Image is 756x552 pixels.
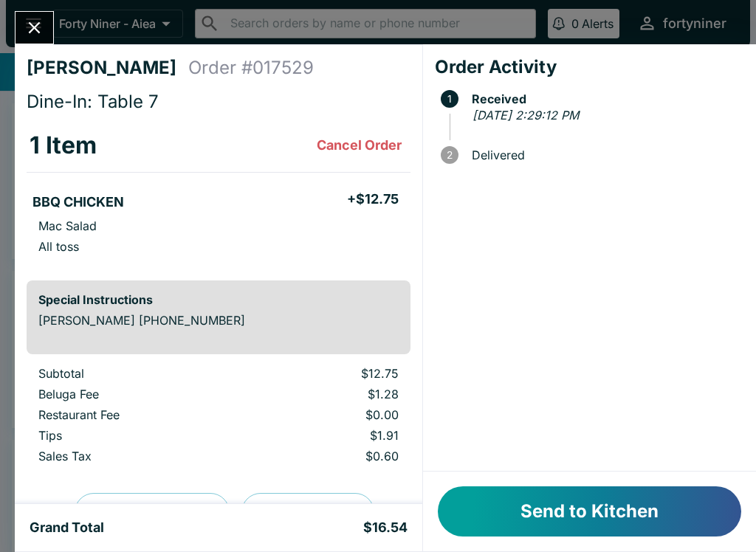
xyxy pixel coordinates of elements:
em: [DATE] 2:29:12 PM [472,108,579,123]
span: Delivered [464,148,744,162]
p: $0.60 [258,449,398,463]
button: Send to Kitchen [438,486,741,537]
p: $1.28 [258,387,398,401]
p: Subtotal [38,366,234,381]
p: Beluga Fee [38,387,234,401]
h4: Order # 017529 [188,57,314,79]
button: Preview Receipt [75,493,230,531]
h5: $16.54 [363,519,408,537]
h4: Order Activity [435,56,744,78]
p: Tips [38,428,234,443]
span: Dine-In: Table 7 [27,91,159,112]
p: $12.75 [258,366,398,381]
p: [PERSON_NAME] [PHONE_NUMBER] [38,313,399,328]
text: 2 [447,149,453,161]
h5: Grand Total [30,519,104,537]
p: Mac Salad [38,218,97,233]
p: All toss [38,239,79,254]
button: Print Receipt [241,493,374,531]
p: $1.91 [258,428,398,443]
h5: BBQ CHICKEN [32,193,124,211]
h3: 1 Item [30,131,97,160]
p: Restaurant Fee [38,407,234,422]
button: Cancel Order [311,131,408,160]
h4: [PERSON_NAME] [27,57,188,79]
h6: Special Instructions [38,292,399,307]
span: Received [464,92,744,106]
p: Sales Tax [38,449,234,463]
button: Close [16,12,53,44]
text: 1 [447,93,452,105]
h5: + $12.75 [347,190,399,208]
p: $0.00 [258,407,398,422]
table: orders table [27,119,410,269]
table: orders table [27,366,410,469]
